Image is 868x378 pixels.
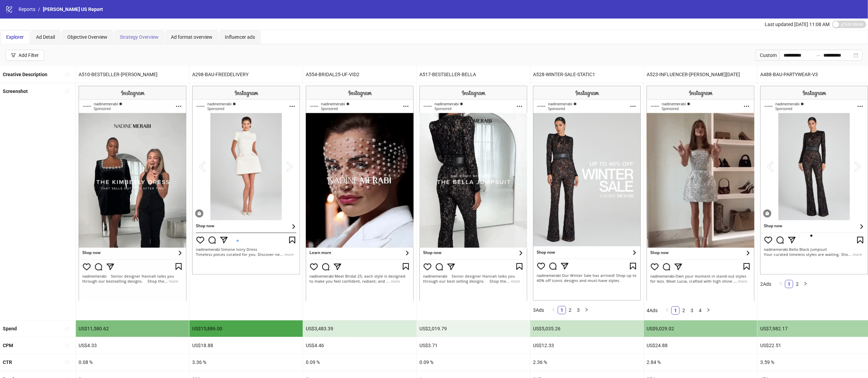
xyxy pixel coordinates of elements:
li: 1 [558,306,566,314]
div: US$24.88 [644,337,757,354]
li: 1 [785,280,793,288]
a: 3 [575,306,582,314]
span: left [779,282,783,286]
div: US$11,580.62 [76,320,189,337]
div: US$9,029.02 [644,320,757,337]
img: Screenshot 120214544921420780 [647,86,754,301]
img: Screenshot 120214161803940780 [79,86,186,301]
a: 2 [566,306,574,314]
span: Strategy Overview [120,34,159,40]
img: Screenshot 120213889741010780 [760,86,868,274]
div: A523-INFLUENCER-[PERSON_NAME][DATE] [644,66,757,83]
b: CPM [3,343,13,348]
li: 3 [574,306,582,314]
li: 2 [566,306,574,314]
span: filter [11,53,16,58]
div: US$4.46 [303,337,416,354]
li: 2 [680,306,688,315]
img: Screenshot 120211733703110780 [192,86,300,274]
b: CTR [3,359,12,365]
a: 1 [558,306,566,314]
span: left [665,308,669,312]
div: A528-WINTER-SALE-STATIC1 [530,66,644,83]
div: A554-BRIDAL25-UF-VID2 [303,66,416,83]
a: 1 [672,307,679,314]
span: to [815,52,821,58]
div: US$12.33 [530,337,644,354]
span: Ad Detail [36,34,55,40]
span: sort-ascending [65,326,70,331]
a: 2 [794,280,801,288]
span: right [803,282,808,286]
div: Add Filter [19,52,39,58]
div: US$4.33 [76,337,189,354]
div: A298-BAU-FREEDELIVERY [189,66,303,83]
span: 3 Ads [533,307,544,313]
b: Creative Description [3,72,47,77]
b: Screenshot [3,88,28,94]
img: Screenshot 120214523948190780 [419,86,527,301]
span: Last updated [DATE] 11:08 AM [765,22,830,27]
span: right [585,308,589,312]
span: Explorer [6,34,24,40]
a: Reports [17,5,37,13]
li: 2 [793,280,801,288]
span: right [706,308,710,312]
span: left [552,308,556,312]
button: left [549,306,558,314]
div: 0.08 % [76,354,189,370]
span: Ad format overview [171,34,212,40]
div: 2.36 % [530,354,644,370]
img: Screenshot 120215175707870780 [306,86,414,301]
div: US$2,019.79 [417,320,530,337]
li: Next Page [801,280,810,288]
li: Previous Page [549,306,558,314]
div: Custom [755,50,779,61]
a: 4 [696,307,704,314]
div: US$3.71 [417,337,530,354]
li: Next Page [704,306,713,315]
button: right [801,280,810,288]
li: Next Page [582,306,591,314]
button: left [663,306,671,315]
span: sort-ascending [65,89,70,94]
li: 1 [671,306,680,315]
div: A510-BESTSELLER-[PERSON_NAME] [76,66,189,83]
div: US$18.88 [189,337,303,354]
div: 2.84 % [644,354,757,370]
li: 3 [688,306,696,315]
div: 3.36 % [189,354,303,370]
span: [PERSON_NAME] US Report [43,7,103,12]
li: / [38,5,40,13]
button: right [704,306,713,315]
li: Previous Page [663,306,671,315]
img: Screenshot 120214541838400780 [533,86,641,300]
a: 3 [688,307,696,314]
div: US$5,035.26 [530,320,644,337]
li: Previous Page [777,280,785,288]
a: 1 [785,280,793,288]
span: swap-right [815,52,821,58]
span: sort-ascending [65,72,70,77]
div: A517-BESTSELLER-BELLA [417,66,530,83]
button: left [777,280,785,288]
div: US$15,886.00 [189,320,303,337]
span: 2 Ads [760,281,771,287]
b: Spend [3,326,17,331]
span: Influencer ads [225,34,255,40]
button: right [582,306,591,314]
span: sort-ascending [65,360,70,365]
span: Objective Overview [67,34,107,40]
li: 4 [696,306,704,315]
span: 4 Ads [647,308,658,313]
div: 0.09 % [303,354,416,370]
div: 0.09 % [417,354,530,370]
span: sort-ascending [65,343,70,348]
a: 2 [680,307,687,314]
div: US$3,483.39 [303,320,416,337]
button: Add Filter [5,50,44,61]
